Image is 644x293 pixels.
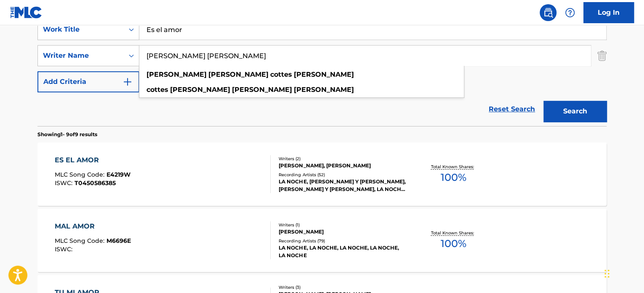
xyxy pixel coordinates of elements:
[431,230,476,236] p: Total Known Shares:
[55,179,75,187] span: ISWC :
[294,86,354,94] strong: [PERSON_NAME]
[279,284,406,290] div: Writers ( 3 )
[270,70,292,78] strong: cottes
[294,70,354,78] strong: [PERSON_NAME]
[55,155,130,165] div: ES EL AMOR
[565,8,575,18] img: help
[279,178,406,193] div: LA NOCHE, [PERSON_NAME] Y [PERSON_NAME], [PERSON_NAME] Y [PERSON_NAME], LA NOCHE, EL KOMBO EC
[37,209,607,272] a: MAL AMORMLC Song Code:M6696EISWC:Writers (1)[PERSON_NAME]Recording Artists (79)LA NOCHE, LA NOCHE...
[431,164,476,170] p: Total Known Shares:
[279,222,406,228] div: Writers ( 1 )
[106,171,130,178] span: E4219W
[37,142,607,206] a: ES EL AMORMLC Song Code:E4219WISWC:T0450586385Writers (2)[PERSON_NAME], [PERSON_NAME]Recording Ar...
[279,162,406,169] div: [PERSON_NAME], [PERSON_NAME]
[170,86,230,94] strong: [PERSON_NAME]
[122,77,133,87] img: 9d2ae6d4665cec9f34b9.svg
[279,172,406,178] div: Recording Artists ( 52 )
[602,253,644,293] iframe: Chat Widget
[146,70,207,78] strong: [PERSON_NAME]
[540,4,556,21] a: Public Search
[146,86,168,94] strong: cottes
[106,237,131,245] span: M6696E
[440,236,466,251] span: 100 %
[484,100,539,118] a: Reset Search
[597,45,607,66] img: Delete Criterion
[43,51,119,61] div: Writer Name
[232,86,292,94] strong: [PERSON_NAME]
[279,244,406,259] div: LA NOCHE, LA NOCHE, LA NOCHE, LA NOCHE, LA NOCHE
[37,19,607,126] form: Search Form
[543,8,553,18] img: search
[604,261,609,286] div: Drag
[279,156,406,162] div: Writers ( 2 )
[279,238,406,244] div: Recording Artists ( 79 )
[43,24,119,35] div: Work Title
[37,71,139,92] button: Add Criteria
[37,131,97,138] p: Showing 1 - 9 of 9 results
[55,221,131,231] div: MAL AMOR
[208,70,269,78] strong: [PERSON_NAME]
[10,6,43,19] img: MLC Logo
[55,245,75,253] span: ISWC :
[75,179,116,187] span: T0450586385
[55,237,106,245] span: MLC Song Code :
[440,170,466,185] span: 100 %
[55,171,106,178] span: MLC Song Code :
[279,228,406,236] div: [PERSON_NAME]
[583,2,634,23] a: Log In
[562,4,578,21] div: Help
[543,101,607,122] button: Search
